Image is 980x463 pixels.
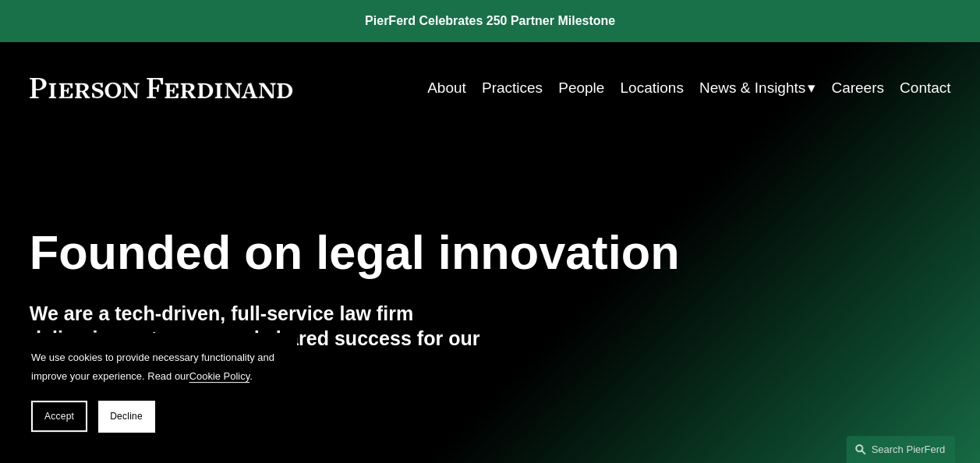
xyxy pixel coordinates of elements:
section: Cookie banner [16,333,296,447]
p: We use cookies to provide necessary functionality and improve your experience. Read our . [31,348,281,385]
button: Decline [98,401,154,432]
a: folder dropdown [699,73,815,103]
h4: We are a tech-driven, full-service law firm delivering outcomes and shared success for our global... [30,302,490,376]
a: Contact [900,73,950,103]
h1: Founded on legal innovation [30,225,798,280]
a: Careers [831,73,884,103]
a: About [427,73,466,103]
span: Accept [44,411,74,422]
a: Locations [620,73,683,103]
button: Accept [31,401,87,432]
a: Cookie Policy [189,370,250,382]
span: News & Insights [699,75,805,101]
a: Practices [482,73,543,103]
a: People [558,73,604,103]
span: Decline [110,411,143,422]
a: Search this site [846,436,955,463]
